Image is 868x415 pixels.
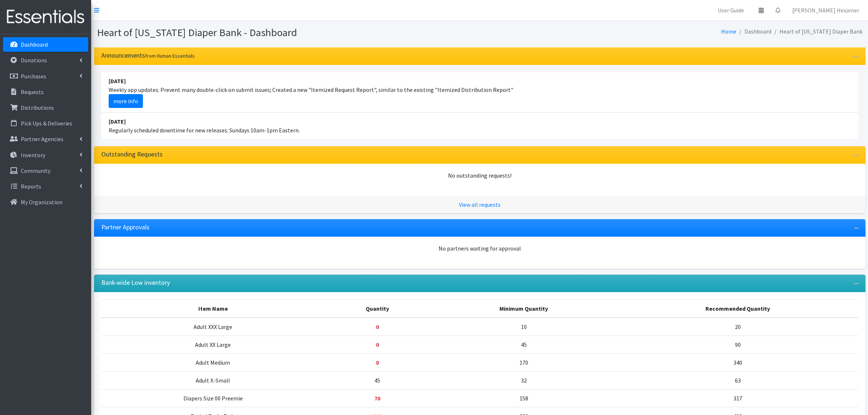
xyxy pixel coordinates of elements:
strong: Below minimum quantity [376,323,379,330]
a: View all requests [459,201,501,208]
p: Inventory [21,151,45,159]
th: Quantity [325,299,430,318]
p: My Organization [21,198,62,206]
a: Inventory [3,148,88,162]
strong: Below minimum quantity [376,359,379,366]
td: 90 [618,336,858,353]
td: 45 [430,336,618,353]
a: Donations [3,53,88,67]
a: Dashboard [3,37,88,52]
div: No outstanding requests! [101,171,858,180]
td: 20 [618,318,858,336]
a: Home [721,28,736,35]
li: Weekly app updates: Prevent many double-click on submit issues; Created a new "Itemized Request R... [101,72,858,113]
h3: Bank-wide Low inventory [101,279,170,287]
a: Partner Agencies [3,132,88,146]
p: Reports [21,183,41,190]
p: Requests [21,88,44,96]
td: Adult Medium [101,353,325,371]
p: Pick Ups & Deliveries [21,120,72,127]
a: Distributions [3,100,88,115]
div: No partners waiting for approval [101,244,858,253]
td: 32 [430,371,618,389]
a: Reports [3,179,88,194]
p: Donations [21,57,47,64]
strong: Below minimum quantity [374,395,380,402]
td: 317 [618,389,858,407]
a: User Guide [712,3,750,18]
td: 63 [618,371,858,389]
td: Adult XXX Large [101,318,325,336]
h3: Partner Approvals [101,224,149,231]
td: 10 [430,318,618,336]
h3: Announcements [101,52,195,59]
td: 45 [325,371,430,389]
a: more info [109,94,143,108]
a: My Organization [3,195,88,209]
td: Adult X-Small [101,371,325,389]
p: Partner Agencies [21,135,63,143]
li: Dashboard [736,26,771,37]
a: Requests [3,85,88,99]
td: Adult XX Large [101,336,325,353]
a: Purchases [3,69,88,84]
h3: Outstanding Requests [101,151,163,158]
strong: [DATE] [109,77,126,85]
strong: [DATE] [109,118,126,125]
li: Regularly scheduled downtime for new releases: Sundays 10am-1pm Eastern. [101,113,858,139]
p: Distributions [21,104,54,111]
p: Dashboard [21,41,48,48]
strong: Below minimum quantity [376,341,379,348]
li: Heart of [US_STATE] Diaper Bank [771,26,863,37]
td: Diapers Size 00 Preemie [101,389,325,407]
th: Recommended Quantity [618,299,858,318]
td: 158 [430,389,618,407]
th: Item Name [101,299,325,318]
p: Community [21,167,50,174]
a: [PERSON_NAME] Hexamer [786,3,865,18]
img: HumanEssentials [3,5,88,29]
td: 170 [430,353,618,371]
a: Pick Ups & Deliveries [3,116,88,131]
th: Minimum Quantity [430,299,618,318]
h1: Heart of [US_STATE] Diaper Bank - Dashboard [97,26,477,39]
small: from Human Essentials [145,53,195,59]
td: 340 [618,353,858,371]
p: Purchases [21,73,46,80]
a: Community [3,163,88,178]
